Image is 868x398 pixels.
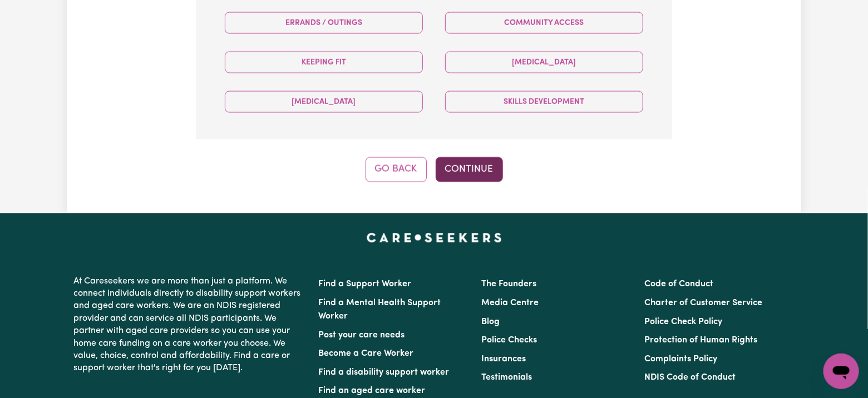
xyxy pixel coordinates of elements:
[481,317,500,326] a: Blog
[445,12,643,33] button: Community access
[318,331,405,340] a: Post your care needs
[445,91,643,112] button: Skills Development
[645,336,758,345] a: Protection of Human Rights
[318,368,449,377] a: Find a disability support worker
[645,373,736,382] a: NDIS Code of Conduct
[481,336,537,345] a: Police Checks
[481,373,532,382] a: Testimonials
[73,271,305,379] p: At Careseekers we are more than just a platform. We connect individuals directly to disability su...
[481,298,539,307] a: Media Centre
[481,280,536,288] a: The Founders
[318,386,425,395] a: Find an aged care worker
[445,51,643,73] button: [MEDICAL_DATA]
[318,349,413,358] a: Become a Care Worker
[225,12,423,33] button: Errands / Outings
[367,233,502,242] a: Careseekers home page
[645,298,763,307] a: Charter of Customer Service
[645,317,723,326] a: Police Check Policy
[225,51,423,73] button: Keeping fit
[645,355,718,364] a: Complaints Policy
[366,157,427,181] button: Go Back
[318,298,441,321] a: Find a Mental Health Support Worker
[645,280,714,288] a: Code of Conduct
[318,280,411,288] a: Find a Support Worker
[436,157,503,181] button: Continue
[225,91,423,112] button: [MEDICAL_DATA]
[481,355,526,364] a: Insurances
[823,354,859,389] iframe: Button to launch messaging window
